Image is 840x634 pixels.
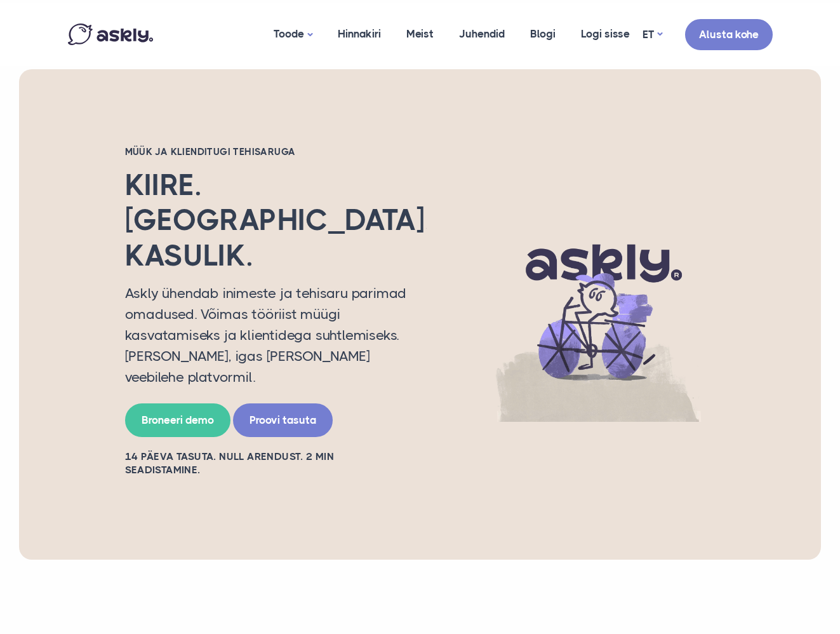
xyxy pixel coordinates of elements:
[446,3,517,65] a: Juhendid
[427,207,770,422] img: AI multilingual chat
[643,25,662,44] a: ET
[68,24,153,45] img: Askly
[125,450,408,477] h2: 14 PÄEVA TASUTA. NULL ARENDUST. 2 MIN SEADISTAMINE.
[394,3,446,65] a: Meist
[517,3,568,65] a: Blogi
[125,145,408,158] h2: Müük ja klienditugi tehisaruga
[125,168,408,273] h2: Kiire. [GEOGRAPHIC_DATA]. Kasulik.
[325,3,394,65] a: Hinnakiri
[261,3,325,66] a: Toode
[233,403,333,437] a: Proovi tasuta
[125,403,230,437] a: Broneeri demo
[568,3,643,65] a: Logi sisse
[125,283,408,388] p: Askly ühendab inimeste ja tehisaru parimad omadused. Võimas tööriist müügi kasvatamiseks ja klien...
[685,19,773,50] a: Alusta kohe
